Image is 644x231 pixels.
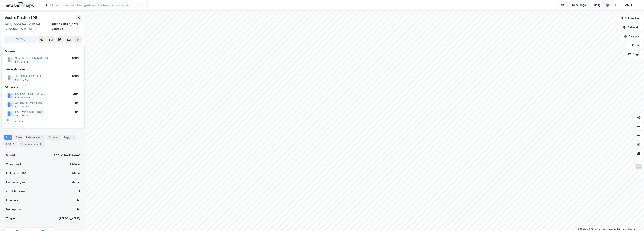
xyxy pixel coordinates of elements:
[15,96,30,99] div: 989 053 264
[15,60,30,63] div: 942 300 395
[620,24,643,31] button: Datasett
[14,135,23,140] div: Eiere
[25,135,45,140] div: Leietakere
[5,49,81,54] div: Festere
[47,135,61,140] div: Datasett
[71,135,75,139] div: 1
[72,74,79,78] div: 100%
[15,114,30,117] div: 831 366 362
[39,142,43,146] div: 5
[4,135,12,140] div: Info
[15,105,30,108] div: 931 366 335
[6,171,28,176] div: Bruksareal (BRA)
[589,228,607,230] a: OpenStreetMap
[559,3,564,7] div: Kart
[625,213,644,231] iframe: Chat Widget
[19,141,44,147] div: Transaksjoner
[6,2,34,8] img: logo.a4113a55bc3d86da70a041830d287a7e.svg
[6,153,18,158] div: Matrikkel
[73,92,79,96] div: 40%
[15,78,30,81] div: 942 110 464
[76,207,80,212] div: Nei
[54,153,80,158] div: 5001-316-536-0-0
[70,162,80,167] div: 1 206 ㎡
[625,51,643,58] button: Tags
[73,110,79,114] div: 20%
[63,135,76,140] div: Bygg
[47,2,147,8] input: Søk på adresse, matrikkel, gårdeiere, leietakere eller personer
[6,198,18,203] div: Punktleie
[6,189,28,194] div: Antall leietakere
[572,3,586,7] div: Mine Tags
[611,3,632,7] div: [PERSON_NAME]
[52,22,82,31] div: [GEOGRAPHIC_DATA], 316/536
[621,33,643,40] button: Analyse
[4,22,52,31] div: 7075, [GEOGRAPHIC_DATA], [GEOGRAPHIC_DATA]
[635,163,642,171] img: Z
[4,15,38,21] div: Vestre Rosten 108
[70,180,80,185] div: Industri
[12,142,16,146] div: 1
[79,189,80,194] div: 1
[4,141,17,147] div: ESG
[578,228,588,230] a: Mapbox
[59,216,80,221] div: [PERSON_NAME]
[594,3,601,7] div: Bolig
[6,216,17,221] div: Tinglyst
[76,198,80,203] div: Nei
[625,213,644,231] div: Kontrollprogram for chat
[6,162,21,167] div: Tomteareal
[608,228,626,230] a: Improve this map
[617,15,643,22] button: Bokmerker
[6,180,25,185] div: Eiendomstype
[6,207,21,212] div: Festegrunn
[72,56,79,60] div: 100%
[625,42,643,49] button: Filter
[72,171,80,176] div: 918 ㎡
[40,135,44,139] div: 1
[73,101,79,105] div: 20%
[5,85,81,90] div: Gårdeiere
[5,67,81,72] div: Hjemmelshaver
[4,36,37,43] button: Tag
